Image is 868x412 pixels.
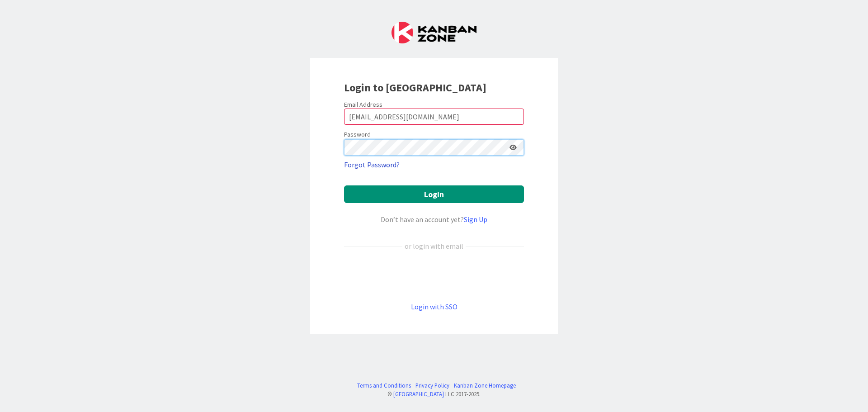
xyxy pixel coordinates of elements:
[393,390,444,398] a: [GEOGRAPHIC_DATA]
[340,266,528,286] iframe: Sign in with Google Button
[411,302,458,311] a: Login with SSO
[344,100,382,109] label: Email Address
[344,185,524,203] button: Login
[344,159,400,170] a: Forgot Password?
[402,241,466,251] div: or login with email
[353,390,516,398] div: © LLC 2017- 2025 .
[344,81,486,95] b: Login to [GEOGRAPHIC_DATA]
[357,381,411,390] a: Terms and Conditions
[454,381,516,390] a: Kanban Zone Homepage
[464,215,487,224] a: Sign Up
[344,130,371,139] label: Password
[415,381,449,390] a: Privacy Policy
[392,22,476,43] img: Kanban Zone
[344,214,524,225] div: Don’t have an account yet?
